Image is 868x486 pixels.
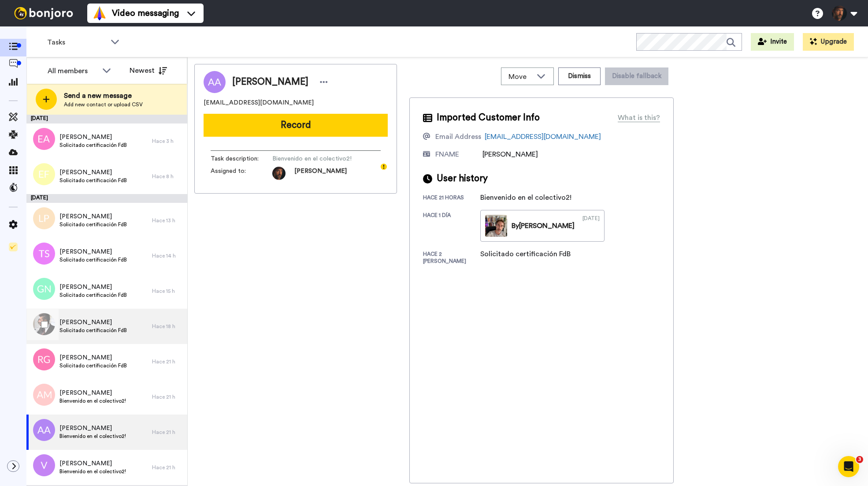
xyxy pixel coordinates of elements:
img: ts.png [33,243,55,265]
span: [PERSON_NAME] [232,75,308,89]
img: 433a0d39-d5e5-4e8b-95ab-563eba39db7f-1570019947.jpg [272,167,286,180]
div: hace 2 [PERSON_NAME] [423,250,480,265]
div: Hace 21 h [152,393,183,400]
div: Hace 8 h [152,173,183,180]
div: Hace 21 h [152,464,183,471]
img: rg.png [33,348,55,370]
span: Add new contact or upload CSV [64,101,143,108]
img: ea.png [33,128,55,150]
span: [PERSON_NAME] [59,459,126,468]
div: [DATE] [582,215,600,237]
span: Solicitado certificación FdB [59,256,127,263]
span: Solicitado certificación FdB [59,221,127,228]
img: aa.png [33,419,55,441]
img: v.png [33,454,55,476]
img: Image of Alessio Arrigoni [204,71,226,93]
img: a80bb8c3-d7fc-407b-9869-90e9a6f18fd2-thumb.jpg [485,215,507,237]
img: vm-color.svg [93,6,107,20]
span: [PERSON_NAME] [59,353,127,362]
span: Assigned to: [211,167,272,180]
button: Record [204,114,388,137]
span: [PERSON_NAME] [482,151,538,158]
div: Bienvenido en el colectivo2! [480,192,571,203]
span: [PERSON_NAME] [59,283,127,292]
button: Upgrade [803,33,854,51]
img: lp.png [33,207,55,229]
div: FNAME [435,149,459,160]
span: [EMAIL_ADDRESS][DOMAIN_NAME] [204,98,314,107]
span: Send a new message [64,90,143,101]
button: Invite [751,33,794,51]
div: Hace 3 h [152,138,183,145]
div: By [PERSON_NAME] [512,221,575,231]
span: [PERSON_NAME] [59,424,126,433]
span: Video messaging [112,7,179,19]
span: Move [508,71,532,82]
span: 3 [856,456,863,463]
span: Imported Customer Info [437,111,540,124]
span: Bienvenido en el colectivo2! [59,468,126,475]
span: Solicitado certificación FdB [59,292,127,299]
span: [PERSON_NAME] [59,133,127,142]
div: hace 1 día [423,212,480,242]
div: hace 21 horas [423,194,480,203]
span: [PERSON_NAME] [294,167,347,180]
div: Hace 18 h [152,323,183,330]
img: am.png [33,384,55,406]
div: Hace 14 h [152,252,183,259]
img: gn.png [33,278,55,300]
span: [PERSON_NAME] [59,247,127,256]
div: Hace 13 h [152,217,183,224]
div: What is this? [618,112,660,123]
img: bj-logo-header-white.svg [11,7,77,19]
span: [PERSON_NAME] [59,318,127,327]
span: Solicitado certificación FdB [59,142,127,149]
div: Hace 15 h [152,288,183,295]
iframe: Intercom live chat [838,456,859,477]
span: Solicitado certificación FdB [59,362,127,369]
span: [PERSON_NAME] [59,389,126,397]
button: Newest [123,62,174,79]
span: Bienvenido en el colectivo2! [59,433,126,440]
a: [EMAIL_ADDRESS][DOMAIN_NAME] [485,133,601,140]
div: All members [48,66,98,76]
div: Hace 21 h [152,429,183,436]
img: ef.png [33,163,55,185]
span: Tasks [47,37,106,48]
div: [DATE] [26,194,187,203]
div: Tooltip anchor [380,163,388,171]
button: Dismiss [558,67,601,85]
span: User history [437,172,488,185]
div: [DATE] [26,115,187,123]
span: Solicitado certificación FdB [59,327,127,334]
span: Bienvenido en el colectivo2! [59,397,126,404]
div: Hace 21 h [152,358,183,365]
a: By[PERSON_NAME][DATE] [480,210,605,242]
button: Disable fallback [605,67,668,85]
span: [PERSON_NAME] [59,212,127,221]
span: Solicitado certificación FdB [59,177,127,184]
span: Task description : [211,154,272,163]
span: Bienvenido en el colectivo2! [272,154,356,163]
span: [PERSON_NAME] [59,168,127,177]
div: Solicitado certificación FdB [480,249,571,259]
div: Email Address [435,131,481,142]
img: Checklist.svg [9,243,18,251]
